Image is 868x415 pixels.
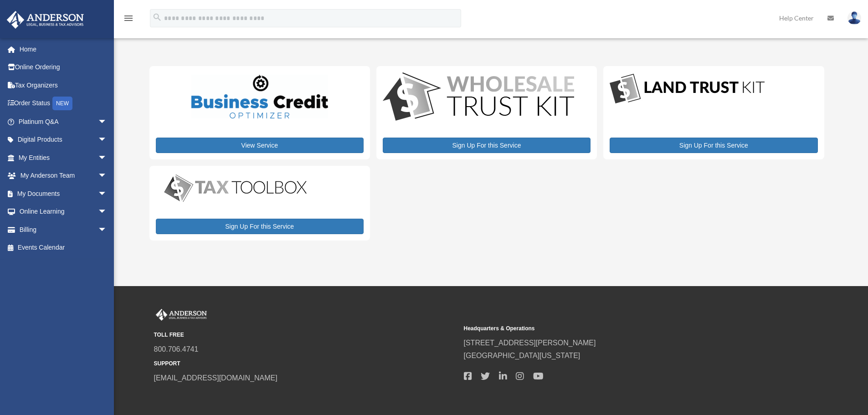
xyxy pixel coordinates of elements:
small: Headquarters & Operations [464,324,767,333]
a: Sign Up For this Service [156,219,364,234]
a: View Service [156,138,364,153]
span: arrow_drop_down [98,131,116,149]
a: My Anderson Teamarrow_drop_down [6,167,121,185]
i: search [152,12,162,22]
a: Online Learningarrow_drop_down [6,203,121,221]
div: NEW [52,97,72,110]
a: menu [123,16,134,24]
a: My Entitiesarrow_drop_down [6,149,121,167]
a: Sign Up For this Service [610,138,817,153]
img: Anderson Advisors Platinum Portal [4,11,87,29]
a: Events Calendar [6,239,121,257]
a: Tax Organizers [6,76,121,94]
span: arrow_drop_down [98,184,116,203]
span: arrow_drop_down [98,220,116,239]
span: arrow_drop_down [98,203,116,221]
img: taxtoolbox_new-1.webp [156,172,315,204]
a: Online Ordering [6,58,121,77]
a: [GEOGRAPHIC_DATA][US_STATE] [464,352,580,359]
img: WS-Trust-Kit-lgo-1.jpg [383,72,574,123]
small: SUPPORT [154,359,457,369]
a: Home [6,40,121,58]
span: arrow_drop_down [98,113,116,131]
a: Platinum Q&Aarrow_drop_down [6,113,121,131]
a: 800.706.4741 [154,345,199,353]
a: Digital Productsarrow_drop_down [6,131,116,149]
a: [EMAIL_ADDRESS][DOMAIN_NAME] [154,374,277,382]
span: arrow_drop_down [98,167,116,185]
a: [STREET_ADDRESS][PERSON_NAME] [464,339,596,347]
a: Sign Up For this Service [383,138,591,153]
img: Anderson Advisors Platinum Portal [154,309,209,321]
a: Billingarrow_drop_down [6,220,121,239]
i: menu [123,13,134,24]
img: LandTrust_lgo-1.jpg [610,72,765,106]
a: My Documentsarrow_drop_down [6,184,121,203]
span: arrow_drop_down [98,149,116,167]
img: User Pic [847,11,861,25]
a: Order StatusNEW [6,94,121,113]
small: TOLL FREE [154,330,457,340]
